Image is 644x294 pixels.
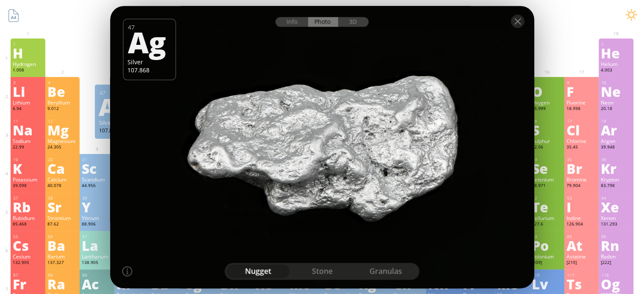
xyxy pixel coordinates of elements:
div: 52 [532,195,562,201]
div: Sr [47,200,78,214]
div: 79.904 [567,183,597,190]
div: Lanthanum [82,253,112,260]
div: 117 [567,272,597,278]
div: 17 [567,118,597,124]
div: Rf [116,277,147,291]
div: 138.905 [82,260,112,267]
div: 85 [567,234,597,239]
div: 131.293 [601,221,631,228]
div: Tellurium [532,214,562,221]
div: 4 [48,80,78,85]
div: Ag [128,27,170,56]
div: 39.098 [13,183,43,190]
div: 78.971 [532,183,562,190]
div: 40.078 [47,183,78,190]
div: [222] [601,260,631,267]
div: 37 [13,195,43,201]
div: 20.18 [601,106,631,113]
div: Ts [567,277,597,291]
div: H [13,46,43,60]
div: 21 [82,157,112,162]
div: Cs [13,239,43,252]
div: Argon [601,137,631,144]
div: 35.45 [567,144,597,151]
div: Iodine [567,214,597,221]
div: 35 [567,157,597,162]
div: 132.905 [13,260,43,267]
div: 20 [48,157,78,162]
div: 1.008 [13,67,43,74]
div: 88.906 [82,221,112,228]
div: O [532,85,562,98]
h1: Talbica. Interactive chemistry [4,4,640,22]
div: 57 [82,234,112,239]
div: 89 [82,272,112,278]
div: Br [567,162,597,175]
div: Rb [13,200,43,214]
div: S [532,123,562,137]
div: Fr [13,277,43,291]
div: Beryllium [47,99,78,106]
div: Neon [601,99,631,106]
div: 107.868 [127,66,171,74]
div: 22.99 [13,144,43,151]
div: 86 [601,234,631,239]
div: 10 [601,80,631,85]
div: 55 [13,234,43,239]
div: 8 [532,80,562,85]
div: Xe [601,200,631,214]
div: 12 [48,118,78,124]
div: Bh [220,277,251,291]
div: stone [290,264,354,278]
div: Db [151,277,182,291]
div: 85.468 [13,221,43,228]
div: 36 [601,157,631,162]
div: Potassium [13,176,43,183]
div: Magnesium [47,137,78,144]
div: 2 [601,41,631,47]
div: Hydrogen [13,60,43,67]
div: Og [601,277,631,291]
div: Mc [497,277,528,291]
div: 39.948 [601,144,631,151]
div: Ag [99,100,137,113]
div: Sg [186,277,216,291]
div: Li [13,85,43,98]
div: Rg [359,277,389,291]
div: La [82,239,112,252]
div: 16 [532,118,562,124]
div: Ra [47,277,78,291]
div: [210] [567,260,597,267]
div: 6.94 [13,106,43,113]
div: 53 [567,195,597,201]
div: Fl [462,277,493,291]
div: Cesium [13,253,43,260]
div: 3D [338,17,369,27]
div: Mg [47,123,78,137]
div: Lithium [13,99,43,106]
div: He [601,46,631,60]
div: Calcium [47,176,78,183]
div: 44.956 [82,183,112,190]
div: Strontium [47,214,78,221]
div: 15.999 [532,106,562,113]
div: 4.003 [601,67,631,74]
div: 1 [13,41,43,47]
div: 38 [48,195,78,201]
div: 9 [567,80,597,85]
div: Ba [47,239,78,252]
div: Silver [127,58,171,66]
div: Ds [324,277,354,291]
div: Ac [82,277,112,291]
div: 3 [13,80,43,85]
div: Info [276,17,308,27]
div: Ar [601,123,631,137]
div: Silver [99,119,137,126]
div: Astatine [567,253,597,260]
div: 9.012 [47,106,78,113]
div: 83.798 [601,183,631,190]
div: 32.06 [532,144,562,151]
div: Scandium [82,176,112,183]
div: 56 [48,234,78,239]
div: Sulphur [532,137,562,144]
